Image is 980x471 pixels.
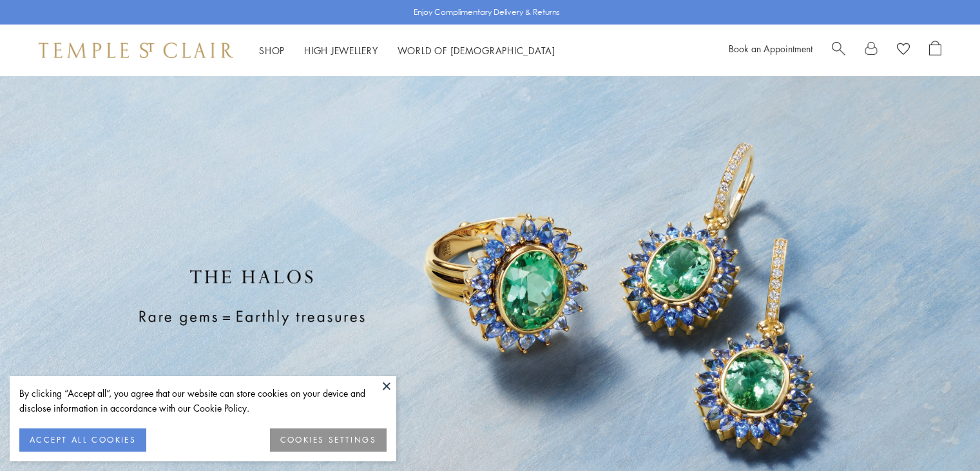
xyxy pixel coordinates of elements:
div: By clicking “Accept all”, you agree that our website can store cookies on your device and disclos... [19,386,387,416]
a: World of [DEMOGRAPHIC_DATA]World of [DEMOGRAPHIC_DATA] [398,44,555,57]
a: ShopShop [259,44,285,57]
button: ACCEPT ALL COOKIES [19,428,146,452]
a: Open Shopping Bag [929,41,941,60]
a: High JewelleryHigh Jewellery [304,44,378,57]
nav: Main navigation [259,43,555,59]
p: Enjoy Complimentary Delivery & Returns [414,6,560,19]
iframe: Gorgias live chat messenger [916,410,967,458]
a: View Wishlist [897,41,910,60]
button: COOKIES SETTINGS [270,428,387,452]
img: Temple St. Clair [39,43,233,58]
a: Book an Appointment [729,42,812,55]
a: Search [832,41,845,60]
